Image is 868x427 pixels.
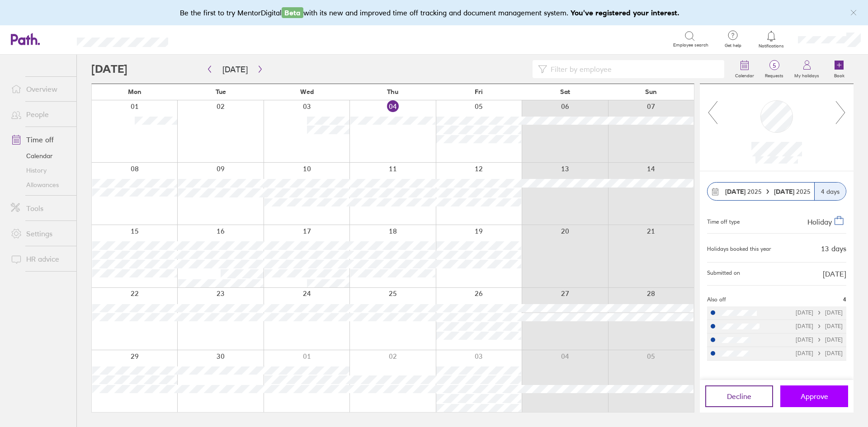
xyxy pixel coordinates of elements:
a: Calendar [730,55,759,84]
div: Search [193,35,216,43]
div: [DATE] [DATE] [796,350,843,357]
button: [DATE] [215,62,255,77]
div: [DATE] [DATE] [796,323,843,329]
div: [DATE] [DATE] [796,310,843,316]
a: Tools [4,199,76,217]
span: Holiday [807,217,832,226]
div: 13 days [821,244,846,253]
div: Time off type [707,215,740,226]
span: Sun [645,88,657,95]
span: 5 [759,62,789,69]
input: Filter by employee [547,61,719,78]
div: 4 days [814,183,846,200]
button: Approve [780,385,848,407]
span: Fri [475,88,483,95]
span: Thu [387,88,398,95]
span: Approve [801,392,828,400]
a: Notifications [757,30,786,49]
span: 4 [843,296,846,303]
a: Book [825,55,854,84]
strong: [DATE] [774,188,796,196]
span: Decline [727,392,751,400]
div: Be the first to try MentorDigital with its new and improved time off tracking and document manage... [180,7,689,18]
span: Beta [282,7,303,18]
span: Employee search [673,42,708,48]
a: My holidays [789,55,825,84]
span: Mon [128,88,142,95]
a: Time off [4,131,76,149]
label: Book [829,70,850,79]
span: Get help [718,43,748,48]
span: 2025 [774,188,811,195]
label: Calendar [730,70,759,79]
span: Submitted on [707,270,740,278]
div: [DATE] [DATE] [796,337,843,343]
a: 5Requests [759,55,789,84]
span: Tue [216,88,226,95]
span: Wed [300,88,314,95]
span: Notifications [757,43,786,49]
span: Sat [560,88,570,95]
label: Requests [759,70,789,79]
b: You've registered your interest. [571,8,679,17]
label: My holidays [789,70,825,79]
strong: [DATE] [725,188,745,196]
div: Holidays booked this year [707,246,771,252]
a: Overview [4,80,76,98]
a: Calendar [4,149,76,163]
span: 2025 [725,188,762,195]
a: HR advice [4,250,76,268]
a: Allowances [4,178,76,192]
button: Decline [705,385,773,407]
a: History [4,163,76,178]
a: People [4,105,76,123]
span: [DATE] [823,270,846,278]
a: Settings [4,225,76,243]
span: Also off [707,296,726,303]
